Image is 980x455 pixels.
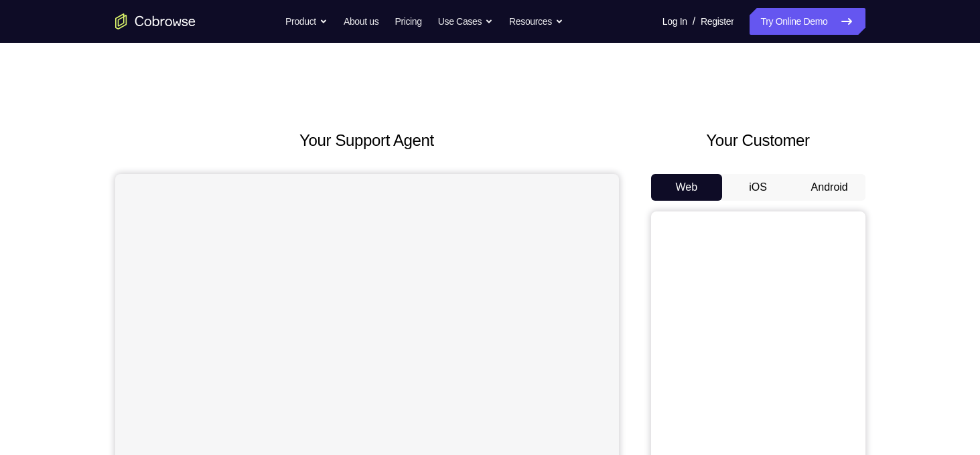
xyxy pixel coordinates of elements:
[651,174,723,201] button: Web
[701,8,733,35] a: Register
[662,8,687,35] a: Log In
[115,13,196,29] a: Go to the home page
[509,8,563,35] button: Resources
[285,8,328,35] button: Product
[115,128,619,153] h2: Your Support Agent
[693,13,695,29] span: /
[395,8,421,35] a: Pricing
[722,174,794,201] button: iOS
[794,174,865,201] button: Android
[438,8,493,35] button: Use Cases
[344,8,378,35] a: About us
[651,128,865,153] h2: Your Customer
[750,8,865,35] a: Try Online Demo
